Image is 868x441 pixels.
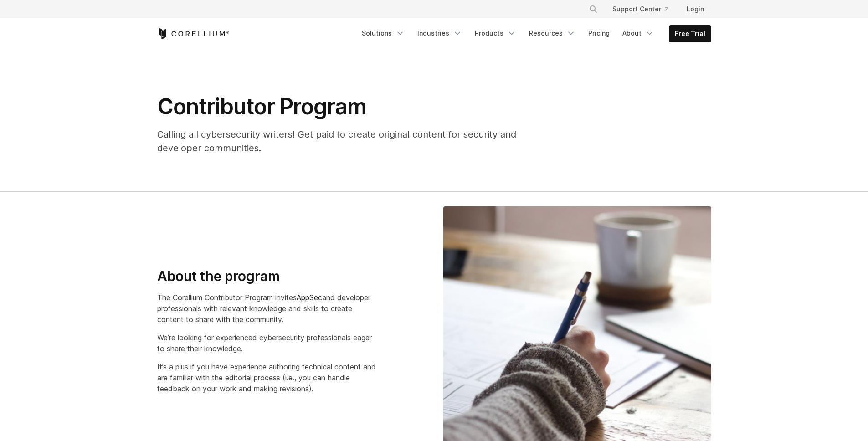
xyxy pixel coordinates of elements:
a: Industries [412,25,467,41]
button: Search [585,1,601,17]
a: Solutions [356,25,410,41]
h1: Contributor Program [157,93,542,120]
div: Navigation Menu [578,1,711,17]
a: AppSec [297,293,322,302]
a: Pricing [583,25,615,41]
p: Calling all cybersecurity writers! Get paid to create original content for security and developer... [157,128,542,155]
a: About [617,25,660,41]
a: Login [679,1,711,17]
p: We’re looking for experienced cybersecurity professionals eager to share their knowledge. [157,332,380,354]
a: Products [469,25,522,41]
a: Free Trial [669,26,711,42]
h3: About the program [157,268,380,285]
a: Support Center [605,1,676,17]
a: Resources [524,25,581,41]
p: The Corellium Contributor Program invites and developer professionals with relevant knowledge and... [157,292,380,325]
div: Navigation Menu [356,25,711,42]
p: It’s a plus if you have experience authoring technical content and are familiar with the editoria... [157,361,380,394]
a: Corellium Home [157,28,230,39]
